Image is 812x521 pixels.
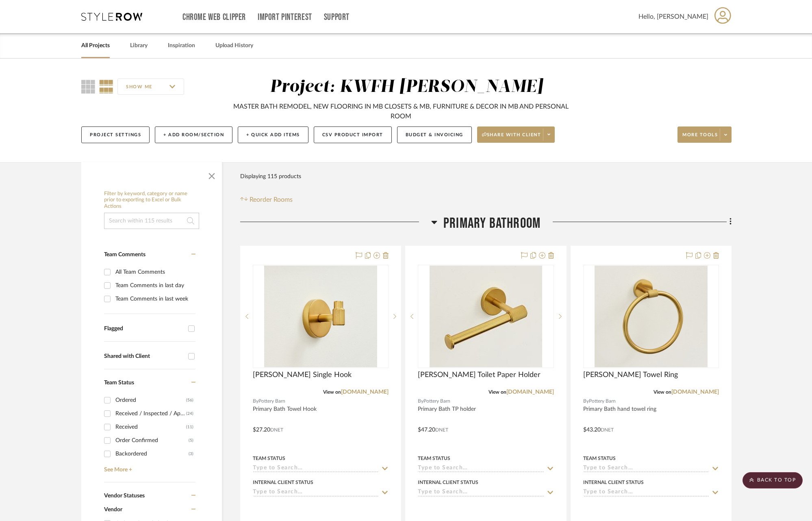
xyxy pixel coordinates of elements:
[81,40,110,51] a: All Projects
[130,40,148,51] a: Library
[115,394,186,407] div: Ordered
[314,126,392,143] button: CSV Product Import
[189,447,193,460] div: (3)
[115,434,189,447] div: Order Confirmed
[104,493,145,499] span: Vendor Statuses
[418,397,423,405] span: By
[102,460,195,473] a: See More +
[477,126,555,143] button: Share with client
[250,195,293,205] span: Reorder Rooms
[115,266,193,279] div: All Team Comments
[104,191,199,210] h6: Filter by keyword, category or name prior to exporting to Excel or Bulk Actions
[743,472,803,488] scroll-to-top-button: BACK TO TOP
[418,465,544,473] input: Type to Search…
[489,390,506,395] span: View on
[253,397,258,405] span: By
[583,479,644,486] div: Internal Client Status
[215,40,253,51] a: Upload History
[654,390,671,395] span: View on
[418,479,478,486] div: Internal Client Status
[583,489,709,497] input: Type to Search…
[238,126,308,143] button: + Quick Add Items
[506,389,554,395] a: [DOMAIN_NAME]
[595,266,708,367] img: Hudson Towel Ring
[115,407,186,420] div: Received / Inspected / Approved
[583,371,678,379] span: [PERSON_NAME] Towel Ring
[418,489,544,497] input: Type to Search…
[397,126,472,143] button: Budget & Invoicing
[671,389,719,395] a: [DOMAIN_NAME]
[682,132,718,144] span: More tools
[638,12,708,22] span: Hello, [PERSON_NAME]
[155,126,232,143] button: + Add Room/Section
[324,14,350,21] a: Support
[182,14,246,21] a: Chrome Web Clipper
[677,126,732,143] button: More tools
[104,213,199,229] input: Search within 115 results
[253,479,313,486] div: Internal Client Status
[430,266,543,367] img: Hudson Toilet Paper Holder
[341,389,389,395] a: [DOMAIN_NAME]
[104,380,134,386] span: Team Status
[186,394,193,407] div: (56)
[115,447,189,460] div: Backordered
[583,465,709,473] input: Type to Search…
[115,279,193,292] div: Team Comments in last day
[418,371,541,379] span: [PERSON_NAME] Toilet Paper Holder
[443,215,541,232] span: Primary Bathroom
[189,434,193,447] div: (5)
[240,195,293,205] button: Reorder Rooms
[240,168,301,185] div: Displaying 115 products
[168,40,195,51] a: Inspiration
[104,252,145,257] span: Team Comments
[418,455,450,462] div: Team Status
[115,421,186,434] div: Received
[583,397,589,405] span: By
[323,390,341,395] span: View on
[482,132,541,144] span: Share with client
[186,421,193,434] div: (11)
[253,371,352,379] span: [PERSON_NAME] Single Hook
[81,126,150,143] button: Project Settings
[230,102,572,121] div: MASTER BATH REMODEL, NEW FLOORING IN MB CLOSETS & MB, FURNITURE & DECOR IN MB AND PERSONAL ROOM
[584,265,719,368] div: 0
[253,455,285,462] div: Team Status
[104,507,122,512] span: Vendor
[423,397,450,405] span: Pottery Barn
[264,266,377,367] img: Hudson Single Hook
[253,489,379,497] input: Type to Search…
[270,78,543,96] div: Project: KWFH [PERSON_NAME]
[258,397,285,405] span: Pottery Barn
[204,166,220,183] button: Close
[258,14,312,21] a: Import Pinterest
[115,292,193,305] div: Team Comments in last week
[104,325,184,332] div: Flagged
[583,455,616,462] div: Team Status
[589,397,616,405] span: Pottery Barn
[186,407,193,420] div: (24)
[253,465,379,473] input: Type to Search…
[104,353,184,360] div: Shared with Client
